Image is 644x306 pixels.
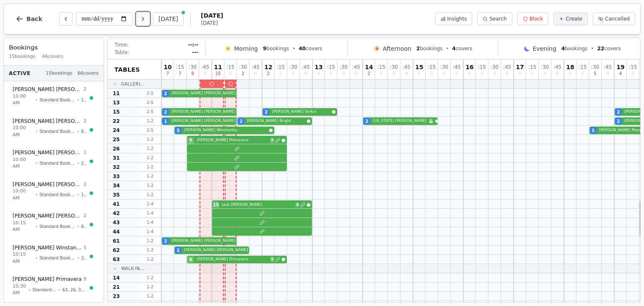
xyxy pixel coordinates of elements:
[113,155,120,161] span: 31
[77,97,80,103] span: •
[140,127,160,133] span: 2 - 5
[13,93,34,107] span: 10:00 AM
[530,16,543,22] span: Block
[171,109,235,115] span: [PERSON_NAME] [PERSON_NAME]
[561,45,587,52] span: bookings
[197,257,268,262] span: [PERSON_NAME] Primavera
[140,164,160,170] span: 1 - 2
[13,220,34,233] span: 10:15 AM
[593,13,635,25] button: Cancelled
[113,182,120,189] span: 34
[7,81,100,112] button: [PERSON_NAME] [PERSON_NAME]210:00 AM•Standard Booking•15
[247,118,305,124] span: [PERSON_NAME] Bright
[13,124,34,138] span: 10:00 AM
[81,160,86,166] span: 22
[114,65,140,74] span: Tables
[121,81,145,87] span: Galleri...
[13,276,82,283] span: [PERSON_NAME] Primavera
[164,118,167,124] span: 1
[176,65,184,70] span: : 15
[581,72,584,76] span: 0
[366,118,369,124] span: 2
[327,65,335,70] span: : 15
[241,72,244,76] span: 2
[13,156,34,170] span: 10:00 AM
[9,53,36,60] span: 15 bookings
[477,13,512,25] button: Search
[140,155,160,161] span: 1 - 2
[26,16,42,22] span: Back
[164,238,167,244] span: 2
[239,65,247,70] span: : 30
[214,64,222,70] span: 11
[435,13,473,25] button: Insights
[317,72,320,76] span: 0
[13,118,82,124] span: [PERSON_NAME] [PERSON_NAME]
[299,46,306,52] span: 40
[489,16,506,22] span: Search
[383,44,411,53] span: Afternoon
[113,238,120,244] span: 61
[617,118,620,124] span: 2
[33,287,57,293] span: Standard Booking
[191,72,194,76] span: 9
[184,247,248,253] span: [PERSON_NAME] [PERSON_NAME]
[629,65,637,70] span: : 15
[39,223,75,230] span: Standard Booking
[216,72,221,76] span: 15
[113,256,120,263] span: 63
[533,44,556,53] span: Evening
[446,45,449,52] span: •
[373,118,427,124] span: [US_STATE] [PERSON_NAME]
[140,118,160,124] span: 1 - 2
[213,202,219,208] span: 15
[166,72,169,76] span: 7
[197,137,268,143] span: [PERSON_NAME] Primavera
[302,65,310,70] span: : 45
[113,164,120,171] span: 32
[113,210,120,217] span: 42
[83,118,86,125] span: 2
[226,65,234,70] span: : 15
[556,72,558,76] span: 0
[83,181,86,188] span: 2
[77,192,80,198] span: •
[605,16,630,22] span: Cancelled
[13,149,82,156] span: [PERSON_NAME] [PERSON_NAME]
[443,72,445,76] span: 0
[279,72,282,76] span: 0
[519,72,521,76] span: 0
[39,160,75,166] span: Standard Booking
[113,127,120,134] span: 24
[83,149,86,156] span: 1
[591,45,594,52] span: •
[342,72,345,76] span: 0
[455,72,458,76] span: 0
[83,86,86,93] span: 2
[579,65,587,70] span: : 15
[81,255,86,261] span: 24
[270,257,274,262] span: 5
[616,64,624,70] span: 19
[39,97,75,103] span: Standard Booking
[140,228,160,235] span: 1 - 4
[114,49,129,56] span: Table:
[39,192,75,198] span: Standard Booking
[140,238,160,244] span: 1 - 2
[140,275,160,281] span: 1 - 2
[7,271,100,301] button: [PERSON_NAME] Primavera910:30 AM•Standard Booking•63, 26, 32, 25, 31
[380,72,382,76] span: 0
[140,293,160,299] span: 1 - 2
[7,208,100,238] button: [PERSON_NAME] [PERSON_NAME]210:15 AM•Standard Booking•62
[140,219,160,226] span: 1 - 4
[35,160,38,166] span: •
[299,45,322,52] span: covers
[113,90,120,97] span: 11
[204,72,206,76] span: 0
[121,265,145,272] span: Walk-In...
[506,72,508,76] span: 0
[493,72,496,76] span: 0
[153,12,184,26] button: [DATE]
[405,72,408,76] span: 0
[592,127,595,134] span: 5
